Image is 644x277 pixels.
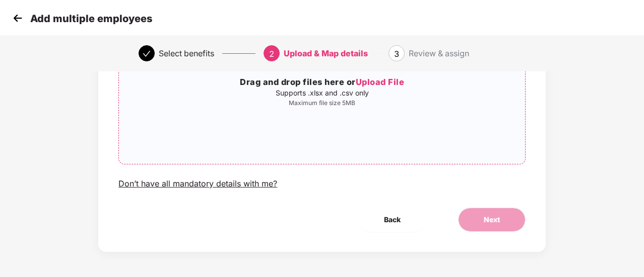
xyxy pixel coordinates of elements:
div: Select benefits [159,45,214,61]
span: check [143,50,151,58]
img: svg+xml;base64,PHN2ZyB4bWxucz0iaHR0cDovL3d3dy53My5vcmcvMjAwMC9zdmciIHdpZHRoPSIzMCIgaGVpZ2h0PSIzMC... [10,11,25,26]
span: Drag and drop files here orUpload FileSupports .xlsx and .csv onlyMaximum file size 5MB [119,19,525,164]
div: Upload & Map details [284,45,368,61]
span: Back [384,214,401,225]
span: 3 [394,49,399,59]
button: Back [359,208,426,232]
div: Don’t have all mandatory details with me? [118,178,277,189]
span: 2 [269,49,274,59]
button: Next [458,208,526,232]
div: Review & assign [409,45,469,61]
p: Maximum file size 5MB [119,99,525,107]
p: Supports .xlsx and .csv only [119,89,525,97]
span: Upload File [356,77,405,87]
p: Add multiple employees [30,13,152,25]
h3: Drag and drop files here or [119,76,525,89]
